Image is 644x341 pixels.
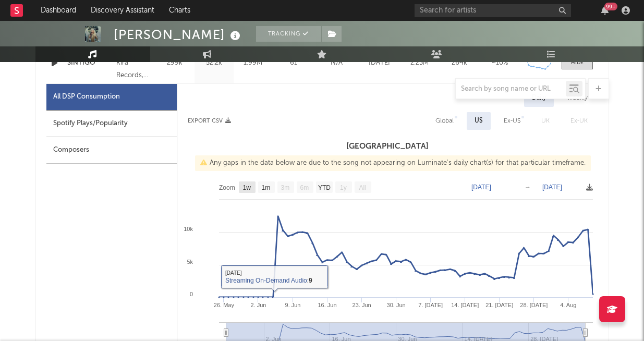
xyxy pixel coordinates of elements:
div: 61 [275,58,312,68]
text: 5k [187,259,193,265]
button: Tracking [256,26,321,42]
div: Global [435,115,454,127]
div: Any gaps in the data below are due to the song not appearing on Luminate's daily chart(s) for tha... [195,155,591,171]
text: 6m [300,184,309,191]
text: 30. Jun [386,302,405,308]
text: [DATE] [471,184,491,191]
a: SINTIGO [67,58,111,68]
text: Zoom [219,184,235,191]
text: 7. [DATE] [418,302,443,308]
input: Search for artists [415,4,571,17]
button: 99+ [601,6,609,15]
button: Export CSV [188,118,231,124]
text: 10k [184,226,193,232]
div: 52.2k [197,58,231,68]
div: 299k [158,58,192,68]
div: 99 + [604,3,617,10]
text: 4. Aug [560,302,576,308]
div: [DATE] [362,58,397,68]
h3: [GEOGRAPHIC_DATA] [177,140,598,153]
div: Ex-US [504,115,520,127]
div: ~ 10 % [482,58,517,68]
text: [DATE] [542,184,562,191]
div: © 2025 Kira Records, LLC, under exclusive license to Warner Music Latina Inc. [116,44,153,82]
div: US [475,115,483,127]
text: YTD [318,184,330,191]
input: Search by song name or URL [456,85,566,93]
div: [PERSON_NAME] [114,26,243,43]
div: Composers [46,137,177,164]
text: 1m [261,184,270,191]
text: 3m [281,184,289,191]
text: 1y [340,184,347,191]
text: 23. Jun [352,302,371,308]
text: 28. [DATE] [520,302,548,308]
text: All [359,184,366,191]
div: 264k [442,58,477,68]
text: 0 [189,291,192,297]
text: 9. Jun [285,302,300,308]
text: → [525,184,531,191]
text: 16. Jun [318,302,336,308]
text: 1w [242,184,251,191]
div: 1.99M [236,58,270,68]
text: 14. [DATE] [451,302,479,308]
text: 2. Jun [250,302,266,308]
div: Spotify Plays/Popularity [46,111,177,137]
text: 26. May [213,302,234,308]
div: N/A [317,58,357,68]
text: 21. [DATE] [485,302,513,308]
div: 2.23M [402,58,437,68]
